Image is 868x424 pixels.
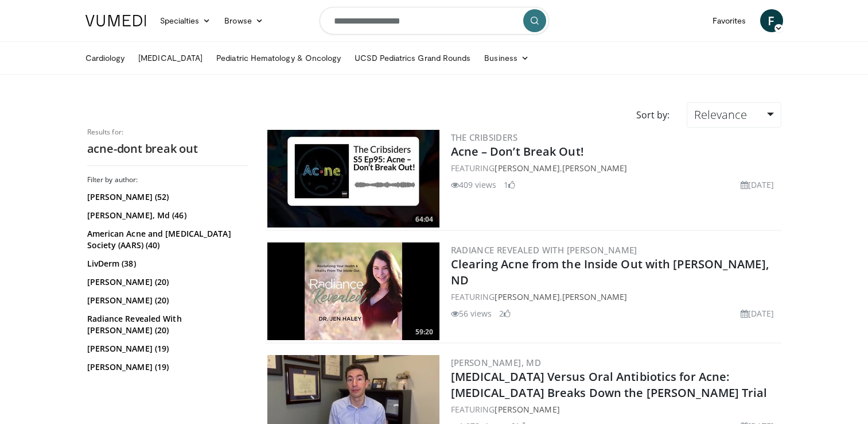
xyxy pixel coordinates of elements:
li: 1 [504,179,515,191]
a: [PERSON_NAME] (19) [87,343,245,354]
a: 59:20 [267,242,439,340]
a: LivDerm (38) [87,258,245,269]
a: UCSD Pediatrics Grand Rounds [348,47,477,70]
a: Clearing Acne from the Inside Out with [PERSON_NAME], ND [451,256,769,288]
a: [MEDICAL_DATA] [131,47,209,70]
h3: Filter by author: [87,175,248,184]
li: [DATE] [741,179,774,191]
a: Business [477,47,536,70]
a: [PERSON_NAME] [562,163,627,174]
li: [DATE] [741,307,774,319]
a: [PERSON_NAME], Md (46) [87,210,245,221]
a: [PERSON_NAME] [495,291,559,302]
img: bc54c69c-1ccd-469e-8730-c9bf14306805.300x170_q85_crop-smart_upscale.jpg [267,242,439,340]
img: VuMedi Logo [85,15,146,26]
h2: acne-dont break out [87,141,248,156]
a: F [760,9,783,32]
a: Specialties [153,9,218,32]
li: 409 views [451,179,497,191]
p: Results for: [87,128,248,137]
a: [PERSON_NAME] [495,163,559,174]
a: Relevance [687,102,781,128]
li: 56 views [451,307,492,319]
a: American Acne and [MEDICAL_DATA] Society (AARS) (40) [87,228,245,251]
a: [PERSON_NAME] [562,291,627,302]
a: Acne – Don’t Break Out! [451,144,584,159]
span: Relevance [694,107,747,122]
a: Pediatric Hematology & Oncology [209,47,348,70]
span: 59:20 [412,327,437,337]
div: Sort by: [628,102,678,128]
a: The Cribsiders [451,132,518,143]
a: [PERSON_NAME], MD [451,357,542,368]
a: [PERSON_NAME] (52) [87,191,245,203]
input: Search topics, interventions [320,7,549,34]
img: a9d48d01-2a9f-4cda-aec0-d13d48dafbe9.300x170_q85_crop-smart_upscale.jpg [267,130,439,228]
a: Cardiology [79,47,132,70]
a: Radiance Revealed with [PERSON_NAME] [451,244,637,256]
a: 64:04 [267,130,439,228]
a: Browse [217,9,270,32]
a: Favorites [706,9,753,32]
span: 64:04 [412,214,437,225]
div: FEATURING [451,403,779,415]
a: [PERSON_NAME] [495,404,559,415]
a: [PERSON_NAME] (20) [87,276,245,288]
a: Radiance Revealed With [PERSON_NAME] (20) [87,313,245,336]
div: FEATURING , [451,162,779,174]
a: [PERSON_NAME] (19) [87,361,245,373]
a: [PERSON_NAME] (20) [87,295,245,306]
li: 2 [499,307,511,319]
div: FEATURING , [451,291,779,303]
a: [MEDICAL_DATA] Versus Oral Antibiotics for Acne: [MEDICAL_DATA] Breaks Down the [PERSON_NAME] Trial [451,369,768,400]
